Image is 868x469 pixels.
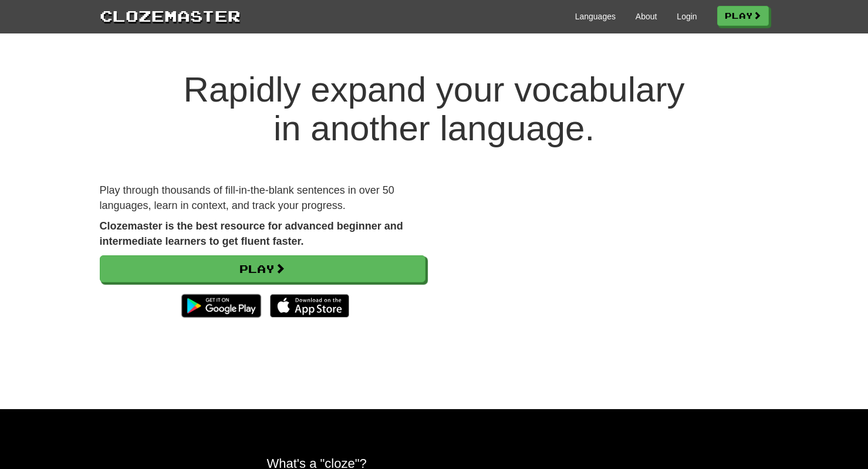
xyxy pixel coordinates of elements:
a: Login [677,11,697,22]
a: Play [717,6,769,26]
p: Play through thousands of fill-in-the-blank sentences in over 50 languages, learn in context, and... [100,183,425,213]
img: Download_on_the_App_Store_Badge_US-UK_135x40-25178aeef6eb6b83b96f5f2d004eda3bffbb37122de64afbaef7... [270,294,349,318]
strong: Clozemaster is the best resource for advanced beginner and intermediate learners to get fluent fa... [100,220,403,247]
a: About [636,11,657,22]
img: Get it on Google Play [175,288,266,323]
a: Languages [575,11,616,22]
a: Clozemaster [100,5,241,26]
a: Play [100,255,425,282]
